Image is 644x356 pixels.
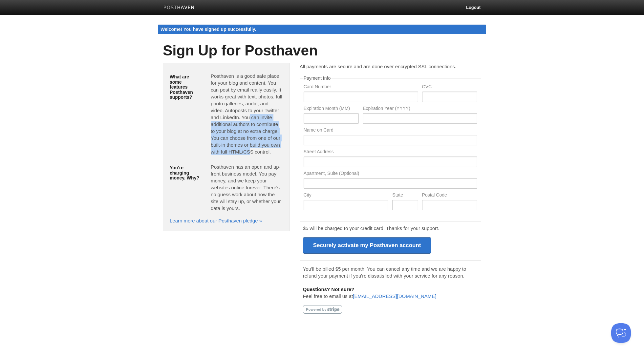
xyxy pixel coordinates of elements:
p: Feel free to email us at [303,286,478,300]
h1: Sign Up for Posthaven [163,43,481,58]
label: Apartment, Suite (Optional) [304,171,477,177]
legend: Payment Info [303,76,332,80]
label: Postal Code [422,193,477,199]
h5: What are some features Posthaven supports? [170,74,201,100]
label: Expiration Year (YYYY) [363,106,477,112]
p: $5 will be charged to your credit card. Thanks for your support. [303,225,478,232]
label: Card Number [304,84,418,91]
p: You'll be billed $5 per month. You can cancel any time and we are happy to refund your payment if... [303,265,478,279]
label: State [392,193,418,199]
label: CVC [422,84,477,91]
p: Posthaven has an open and up-front business model. You pay money, and we keep your websites onlin... [211,163,283,212]
a: [EMAIL_ADDRESS][DOMAIN_NAME] [353,293,436,299]
input: Securely activate my Posthaven account [303,237,431,254]
iframe: Help Scout Beacon - Open [611,323,631,343]
a: Learn more about our Posthaven pledge » [170,218,262,223]
label: Street Address [304,149,477,156]
b: Questions? Not sure? [303,286,354,292]
h5: You're charging money. Why? [170,165,201,180]
label: City [304,193,389,199]
p: All payments are secure and are done over encrypted SSL connections. [300,63,481,70]
div: Welcome! You have signed up successfully. [158,25,486,34]
label: Expiration Month (MM) [304,106,359,112]
label: Name on Card [304,128,477,134]
p: Posthaven is a good safe place for your blog and content. You can post by email really easily. It... [211,73,283,155]
img: Posthaven-bar [163,6,195,10]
